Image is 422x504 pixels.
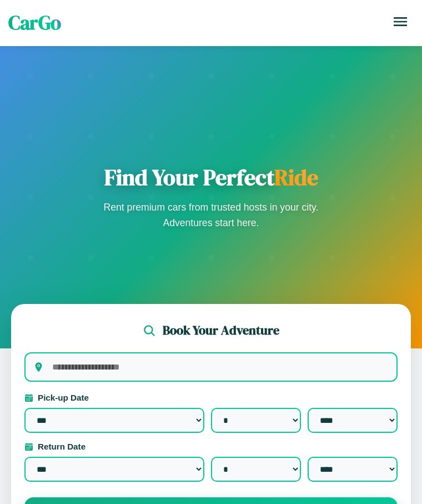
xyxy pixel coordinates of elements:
label: Return Date [24,442,398,451]
p: Rent premium cars from trusted hosts in your city. Adventures start here. [100,199,322,231]
h1: Find Your Perfect [100,164,322,191]
h2: Book Your Adventure [163,322,279,339]
label: Pick-up Date [24,393,398,402]
span: CarGo [8,9,61,36]
span: Ride [274,162,318,192]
